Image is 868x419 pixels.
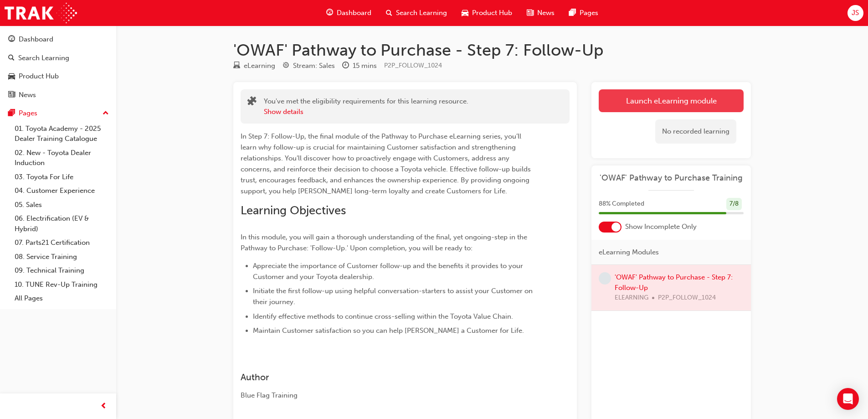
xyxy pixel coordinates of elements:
span: up-icon [103,108,109,119]
a: 07. Parts21 Certification [11,236,113,250]
div: Open Intercom Messenger [837,388,859,410]
div: Product Hub [19,71,59,82]
span: In Step 7: Follow-Up, the final module of the Pathway to Purchase eLearning series, you’ll learn ... [241,132,533,195]
div: Stream: Sales [293,61,335,71]
a: Search Learning [4,50,113,67]
span: Search Learning [396,8,447,18]
span: puzzle-icon [247,97,257,108]
span: news-icon [527,7,534,19]
span: Product Hub [472,8,512,18]
div: Search Learning [18,53,69,63]
a: 06. Electrification (EV & Hybrid) [11,212,113,236]
a: 02. New - Toyota Dealer Induction [11,146,113,170]
a: 01. Toyota Academy - 2025 Dealer Training Catalogue [11,122,113,146]
span: eLearning Modules [599,247,659,258]
div: You've met the eligibility requirements for this learning resource. [264,96,468,117]
a: All Pages [11,291,113,305]
span: learningResourceType_ELEARNING-icon [233,62,240,70]
div: 7 / 8 [726,198,742,210]
div: 15 mins [353,61,377,71]
a: 05. Sales [11,198,113,212]
span: news-icon [8,91,15,99]
span: Pages [580,8,598,18]
a: search-iconSearch Learning [379,4,454,22]
a: 03. Toyota For Life [11,170,113,184]
a: car-iconProduct Hub [454,4,519,22]
div: Pages [19,108,37,119]
span: News [537,8,555,18]
span: car-icon [8,72,15,81]
span: learningRecordVerb_NONE-icon [599,272,611,285]
img: Trak [5,3,77,23]
h1: 'OWAF' Pathway to Purchase - Step 7: Follow-Up [233,40,751,60]
button: Pages [4,105,113,122]
span: search-icon [386,7,392,19]
div: Dashboard [19,34,53,45]
div: Blue Flag Training [241,390,537,401]
span: Identify effective methods to continue cross-selling within the Toyota Value Chain. [253,312,513,321]
span: guage-icon [326,7,333,19]
div: Stream [282,60,335,72]
span: search-icon [8,54,15,62]
a: 10. TUNE Rev-Up Training [11,278,113,292]
a: Launch eLearning module [599,89,744,112]
div: eLearning [244,61,275,71]
span: Learning resource code [384,62,442,69]
a: 08. Service Training [11,250,113,264]
a: guage-iconDashboard [319,4,379,22]
span: JS [852,8,859,18]
span: Maintain Customer satisfaction so you can help [PERSON_NAME] a Customer for Life. [253,326,524,335]
a: 'OWAF' Pathway to Purchase Training [599,173,744,183]
a: News [4,87,113,103]
span: In this module, you will gain a thorough understanding of the final, yet ongoing-step in the Path... [241,233,529,252]
div: Type [233,60,275,72]
span: target-icon [282,62,289,70]
span: pages-icon [569,7,576,19]
span: Learning Objectives [241,203,346,217]
span: car-icon [462,7,468,19]
a: news-iconNews [519,4,562,22]
a: Product Hub [4,68,113,85]
button: JS [847,5,863,21]
a: pages-iconPages [562,4,606,22]
span: Initiate the first follow-up using helpful conversation-starters to assist your Customer on their... [253,287,534,306]
a: 04. Customer Experience [11,184,113,198]
span: guage-icon [8,36,15,44]
a: Dashboard [4,31,113,48]
span: Dashboard [337,8,371,18]
span: Show Incomplete Only [625,222,697,232]
div: Duration [342,60,377,72]
button: DashboardSearch LearningProduct HubNews [4,29,113,105]
span: pages-icon [8,109,15,118]
span: Appreciate the importance of Customer follow-up and the benefits it provides to your Customer and... [253,262,525,281]
button: Show details [264,107,303,117]
h3: Author [241,372,537,383]
div: News [19,90,36,100]
div: No recorded learning [655,119,736,144]
span: clock-icon [342,62,349,70]
a: 09. Technical Training [11,264,113,278]
span: 88 % Completed [599,199,644,209]
span: prev-icon [100,401,107,412]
